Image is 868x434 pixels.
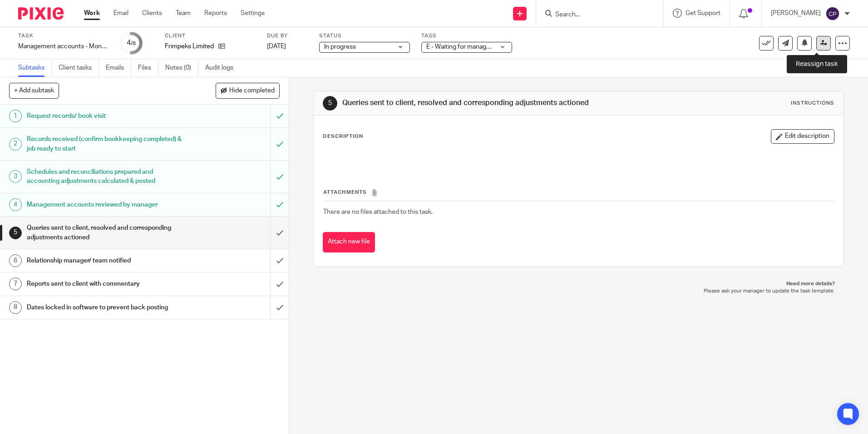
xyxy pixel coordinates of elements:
[323,133,363,140] p: Description
[59,59,99,77] a: Client tasks
[322,280,834,288] p: Need more details?
[27,221,183,244] h1: Queries sent to client, resolved and corresponding adjustments actioned
[771,9,821,18] p: [PERSON_NAME]
[323,190,367,195] span: Attachments
[205,59,240,77] a: Audit logs
[27,301,183,314] h1: Dates locked in software to prevent back posting
[9,301,22,314] div: 8
[18,7,64,20] img: Pixie
[131,41,136,46] small: /8
[165,59,198,77] a: Notes (0)
[825,6,840,21] img: svg%3E
[342,98,598,108] h1: Queries sent to client, resolved and corresponding adjustments actioned
[176,9,191,18] a: Team
[27,132,183,156] h1: Records received (confirm bookkeeping completed) & job ready to start
[204,9,227,18] a: Reports
[27,277,183,291] h1: Reports sent to client with commentary
[267,32,308,40] label: Due by
[554,11,636,19] input: Search
[165,32,256,40] label: Client
[142,9,162,18] a: Clients
[84,9,100,18] a: Work
[9,198,22,211] div: 4
[9,227,22,239] div: 5
[9,110,22,122] div: 1
[9,138,22,151] div: 2
[27,254,183,267] h1: Relationship manager/ team notified
[241,9,265,18] a: Settings
[18,59,52,77] a: Subtasks
[771,129,834,144] button: Edit description
[229,87,275,95] span: Hide completed
[113,9,128,18] a: Email
[426,44,538,50] span: E - Waiting for manager review/approval
[106,59,131,77] a: Emails
[791,100,834,107] div: Instructions
[9,278,22,290] div: 7
[18,32,109,40] label: Task
[319,32,410,40] label: Status
[323,96,337,111] div: 5
[27,198,183,212] h1: Management accounts reviewed by manager
[267,43,286,50] span: [DATE]
[323,209,433,215] span: There are no files attached to this task.
[9,83,59,98] button: + Add subtask
[323,232,375,252] button: Attach new file
[27,165,183,188] h1: Schedules and reconciliations prepared and accounting adjustments calculated & posted
[686,10,720,16] span: Get Support
[165,42,214,51] p: Frimpeks Limited
[421,32,512,40] label: Tags
[324,44,356,50] span: In progress
[322,288,834,295] p: Please ask your manager to update the task template.
[138,59,158,77] a: Files
[9,254,22,267] div: 6
[127,38,136,48] div: 4
[27,109,183,123] h1: Request records/ book visit
[216,83,280,98] button: Hide completed
[9,170,22,183] div: 3
[18,42,109,51] div: Management accounts - Monthly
